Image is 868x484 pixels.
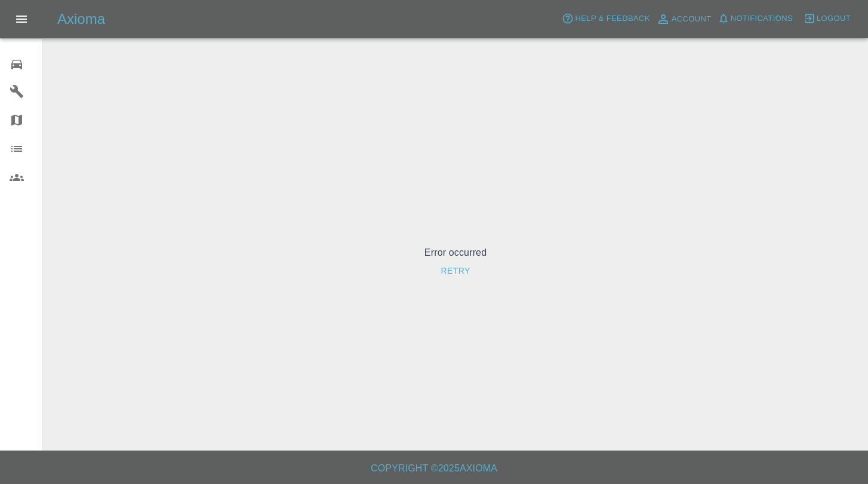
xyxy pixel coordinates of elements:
span: Help & Feedback [575,12,650,26]
h5: Axioma [57,10,105,29]
button: Notifications [715,10,796,28]
span: Notifications [731,12,793,26]
span: Logout [817,12,851,26]
button: Open drawer [7,5,36,33]
p: Error occurred [424,246,487,260]
h6: Copyright © 2025 Axioma [10,460,858,477]
button: Logout [801,10,854,28]
a: Account [653,10,715,29]
span: Account [672,13,712,26]
button: Retry [436,260,475,282]
button: Help & Feedback [559,10,652,28]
